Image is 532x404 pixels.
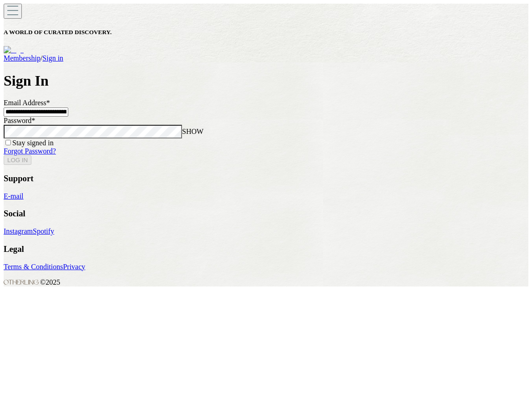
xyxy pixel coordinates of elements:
a: Spotify [33,227,54,235]
h5: A WORLD OF CURATED DISCOVERY. [4,29,528,36]
a: Sign in [42,54,63,62]
a: Membership [4,54,41,62]
label: Password [4,117,35,124]
a: Terms & Conditions [4,263,63,271]
a: E-mail [4,192,24,200]
img: logo [4,46,24,54]
label: Stay signed in [12,139,54,147]
a: Forgot Password? [4,147,56,155]
h1: Sign In [4,72,528,89]
button: LOG IN [4,155,31,165]
span: © 2025 [4,278,60,286]
a: Instagram [4,227,33,235]
h3: Social [4,209,528,219]
h3: Support [4,174,528,184]
a: Privacy [63,263,85,271]
span: SHOW [182,128,203,135]
h3: Legal [4,244,528,254]
label: Email Address [4,99,50,107]
span: / [41,54,42,62]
